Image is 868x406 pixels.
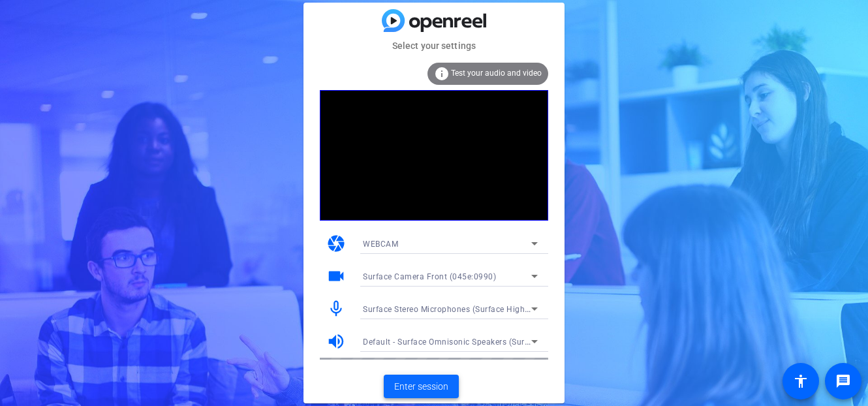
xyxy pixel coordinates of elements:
[326,266,346,286] mat-icon: videocam
[363,272,496,281] span: Surface Camera Front (045e:0990)
[326,234,346,253] mat-icon: camera
[363,240,398,249] span: WEBCAM
[451,69,542,78] span: Test your audio and video
[363,304,592,314] span: Surface Stereo Microphones (Surface High Definition Audio)
[326,299,346,319] mat-icon: mic_none
[434,66,450,82] mat-icon: info
[793,373,809,389] mat-icon: accessibility
[363,336,628,347] span: Default - Surface Omnisonic Speakers (Surface High Definition Audio)
[384,375,459,398] button: Enter session
[835,373,851,389] mat-icon: message
[394,380,448,394] span: Enter session
[326,332,346,351] mat-icon: volume_up
[382,9,486,32] img: blue-gradient.svg
[303,39,565,53] mat-card-subtitle: Select your settings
